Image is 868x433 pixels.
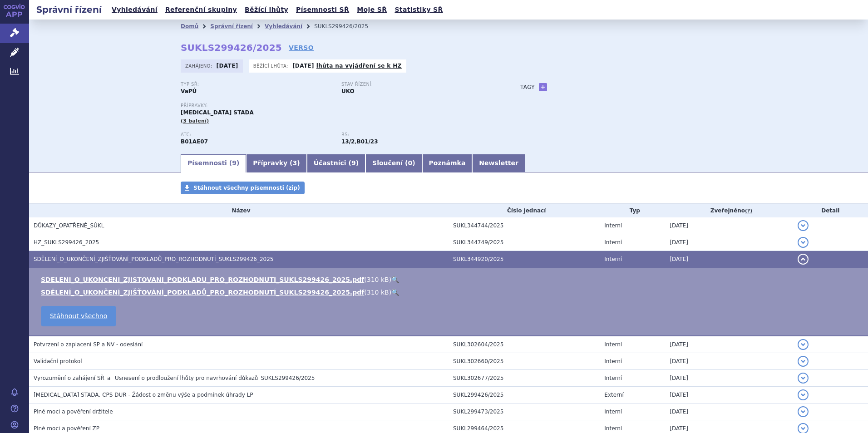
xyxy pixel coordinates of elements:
strong: DABIGATRAN-ETEXILÁT [181,138,208,145]
a: Správní řízení [210,23,253,30]
button: detail [798,237,809,248]
span: HZ_SUKLS299426_2025 [34,239,99,246]
a: lhůta na vyjádření se k HZ [316,63,402,69]
a: Písemnosti (9) [181,154,246,172]
th: Detail [793,204,868,217]
span: Plné moci a pověření držitele [34,408,113,415]
span: Interní [604,341,622,348]
h2: Správní řízení [29,3,109,16]
td: [DATE] [665,234,793,251]
span: DABIGATRAN ETEXILATE STADA, CPS DUR - Žádost o změnu výše a podmínek úhrady LP [34,392,253,398]
p: ATC: [181,132,332,138]
div: , [341,132,502,146]
a: 🔍 [391,289,399,296]
button: detail [798,220,809,231]
span: Interní [604,256,622,262]
span: DŮKAZY_OPATŘENÉ_SÚKL [34,222,104,229]
button: detail [798,373,809,384]
strong: [DATE] [292,63,314,69]
td: SUKL344749/2025 [449,234,600,251]
th: Typ [600,204,665,217]
p: Přípravky: [181,103,502,108]
td: [DATE] [665,370,793,387]
a: Newsletter [472,154,525,172]
a: Vyhledávání [265,23,302,30]
td: SUKL344744/2025 [449,217,600,234]
li: ( ) [41,288,859,297]
span: 3 [293,159,297,167]
a: Stáhnout všechny písemnosti (zip) [181,182,305,194]
span: Interní [604,408,622,415]
span: Vyrozumění o zahájení SŘ_a_ Usnesení o prodloužení lhůty pro navrhování důkazů_SUKLS299426/2025 [34,375,315,381]
button: detail [798,356,809,367]
span: Interní [604,239,622,246]
a: Vyhledávání [109,4,160,16]
span: 9 [232,159,237,167]
span: 0 [408,159,412,167]
span: Plné moci a pověření ZP [34,425,99,432]
a: Referenční skupiny [163,4,240,16]
strong: léčiva k terapii nebo k profylaxi tromboembolických onemocnění, přímé inhibitory faktoru Xa a tro... [341,138,355,145]
a: Přípravky (3) [246,154,306,172]
strong: UKO [341,88,355,94]
li: SUKLS299426/2025 [314,20,380,33]
a: Běžící lhůty [242,4,291,16]
td: [DATE] [665,251,793,268]
a: Domů [181,23,198,30]
a: SDĚLENÍ_O_UKONČENÍ_ZJIŠŤOVÁNÍ_PODKLADŮ_PRO_ROZHODNUTÍ_SUKLS299426_2025.pdf [41,289,364,296]
a: Sloučení (0) [365,154,422,172]
td: [DATE] [665,336,793,353]
span: Externí [604,392,623,398]
span: [MEDICAL_DATA] STADA [181,109,254,116]
span: Interní [604,222,622,229]
span: Interní [604,358,622,364]
button: detail [798,339,809,350]
span: Zahájeno: [185,62,214,69]
span: (3 balení) [181,118,209,124]
td: [DATE] [665,353,793,370]
span: 9 [351,159,356,167]
a: Stáhnout všechno [41,306,116,326]
strong: SUKLS299426/2025 [181,42,282,53]
h3: Tagy [520,82,535,93]
p: RS: [341,132,493,138]
li: ( ) [41,275,859,284]
a: SDELENI_O_UKONCENI_ZJISTOVANI_PODKLADU_PRO_ROZHODNUTI_SUKLS299426_2025.pdf [41,276,364,283]
td: SUKL302677/2025 [449,370,600,387]
p: - [292,62,402,69]
th: Číslo jednací [449,204,600,217]
td: SUKL299473/2025 [449,403,600,420]
a: Statistiky SŘ [392,4,445,16]
a: VERSO [289,43,314,52]
span: Potvrzení o zaplacení SP a NV - odeslání [34,341,143,348]
td: [DATE] [665,387,793,403]
abbr: (?) [745,208,752,214]
td: [DATE] [665,403,793,420]
th: Název [29,204,449,217]
a: Moje SŘ [354,4,390,16]
strong: [DATE] [217,63,238,69]
td: SUKL344920/2025 [449,251,600,268]
strong: VaPÚ [181,88,197,94]
button: detail [798,406,809,417]
span: 310 kB [367,289,389,296]
button: detail [798,389,809,400]
strong: gatrany a xabany vyšší síly [357,138,378,145]
button: detail [798,254,809,265]
a: Účastníci (9) [307,154,365,172]
span: 310 kB [367,276,389,283]
span: Validační protokol [34,358,82,364]
a: 🔍 [391,276,399,283]
a: + [539,83,547,91]
span: Interní [604,375,622,381]
a: Poznámka [422,154,473,172]
th: Zveřejněno [665,204,793,217]
p: Stav řízení: [341,82,493,87]
td: SUKL302604/2025 [449,336,600,353]
td: [DATE] [665,217,793,234]
span: SDĚLENÍ_O_UKONČENÍ_ZJIŠŤOVÁNÍ_PODKLADŮ_PRO_ROZHODNUTÍ_SUKLS299426_2025 [34,256,273,262]
a: Písemnosti SŘ [293,4,352,16]
td: SUKL299426/2025 [449,387,600,403]
span: Interní [604,425,622,432]
p: Typ SŘ: [181,82,332,87]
